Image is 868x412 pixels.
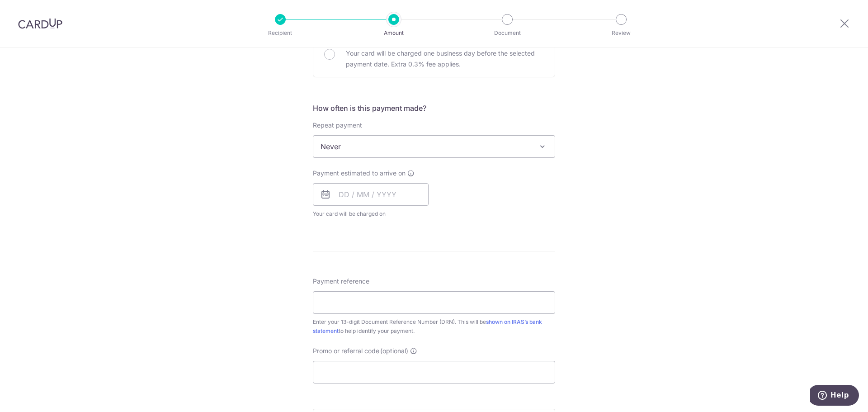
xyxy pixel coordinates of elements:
input: DD / MM / YYYY [313,183,429,206]
span: Promo or referral code [313,346,379,355]
iframe: Opens a widget where you can find more information [810,385,859,407]
p: Your card will be charged one business day before the selected payment date. Extra 0.3% fee applies. [346,48,544,70]
p: Review [588,28,655,38]
span: Payment estimated to arrive on [313,169,406,178]
label: Repeat payment [313,121,362,130]
img: CardUp [18,18,62,29]
h5: How often is this payment made? [313,103,555,114]
span: Your card will be charged on [313,209,429,218]
span: (optional) [380,346,408,355]
span: Never [313,135,555,158]
p: Document [474,28,541,38]
span: Payment reference [313,277,369,286]
span: Never [313,136,555,157]
p: Recipient [247,28,314,38]
div: Enter your 13-digit Document Reference Number (DRN). This will be to help identify your payment. [313,317,555,336]
p: Amount [360,28,427,38]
